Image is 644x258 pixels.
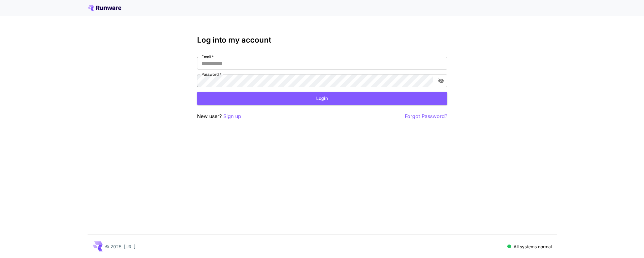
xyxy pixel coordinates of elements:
[514,243,552,250] p: All systems normal
[405,112,447,120] button: Forgot Password?
[197,92,447,105] button: Login
[197,112,241,120] p: New user?
[197,36,447,44] h3: Log into my account
[201,54,214,59] label: Email
[223,112,241,120] button: Sign up
[435,75,447,86] button: toggle password visibility
[105,243,135,250] p: © 2025, [URL]
[201,72,221,77] label: Password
